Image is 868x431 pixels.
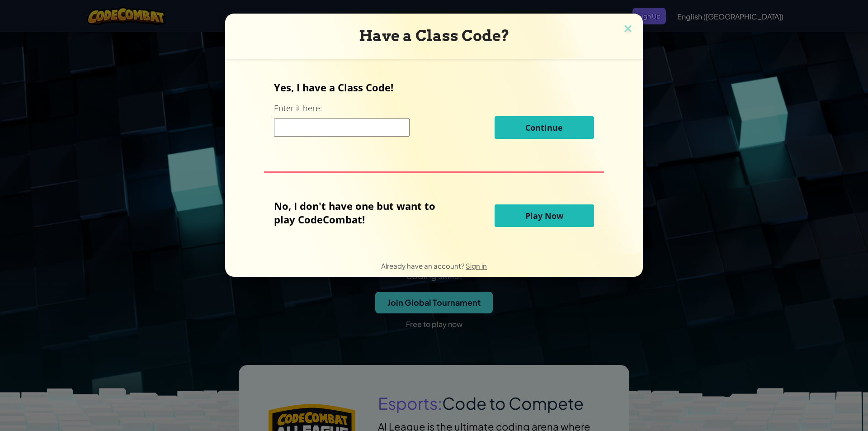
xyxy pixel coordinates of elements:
span: Play Now [525,210,563,221]
span: Already have an account? [381,261,466,270]
p: No, I don't have one but want to play CodeCombat! [274,199,449,226]
button: Play Now [495,204,594,227]
button: Continue [495,116,594,139]
span: Have a Class Code? [359,27,509,45]
span: Continue [525,122,563,133]
label: Enter it here: [274,103,322,114]
p: Yes, I have a Class Code! [274,81,594,94]
img: close icon [622,23,634,36]
a: Sign in [466,261,487,270]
